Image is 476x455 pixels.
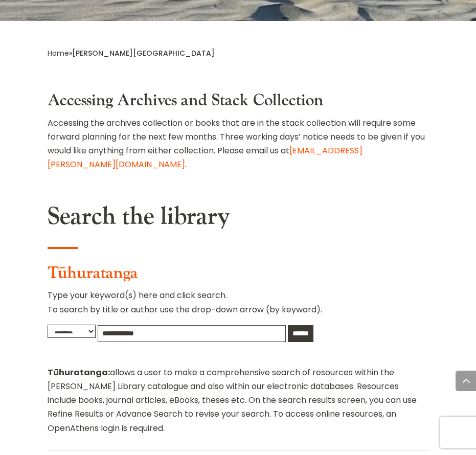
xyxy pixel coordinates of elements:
[48,366,428,435] p: allows a user to make a comprehensive search of resources within the [PERSON_NAME] Library catalo...
[48,288,428,324] p: Type your keyword(s) here and click search. To search by title or author use the drop-down arrow ...
[48,367,110,378] strong: Tūhuratanga:
[48,91,428,116] h3: Accessing Archives and Stack Collection
[48,48,69,58] a: Home
[48,264,428,288] h3: Tūhuratanga
[48,116,428,172] p: Accessing the archives collection or books that are in the stack collection will require some for...
[48,202,428,237] h2: Search the library
[72,48,215,58] span: [PERSON_NAME][GEOGRAPHIC_DATA]
[48,48,215,58] span: »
